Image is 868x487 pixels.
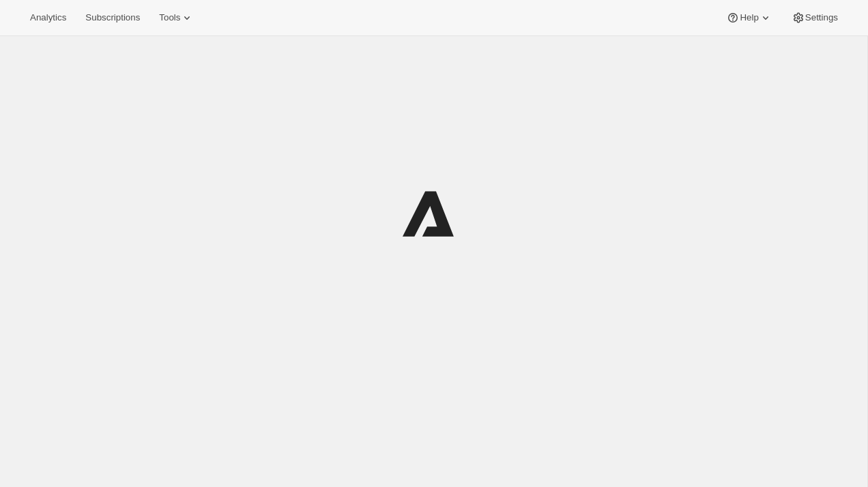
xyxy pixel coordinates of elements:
button: Tools [151,8,202,27]
button: Settings [783,8,846,27]
span: Analytics [30,12,66,23]
span: Subscriptions [85,12,140,23]
button: Subscriptions [77,8,148,27]
button: Analytics [22,8,74,27]
span: Help [740,12,758,23]
span: Tools [159,12,180,23]
button: Help [718,8,780,27]
span: Settings [805,12,838,23]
